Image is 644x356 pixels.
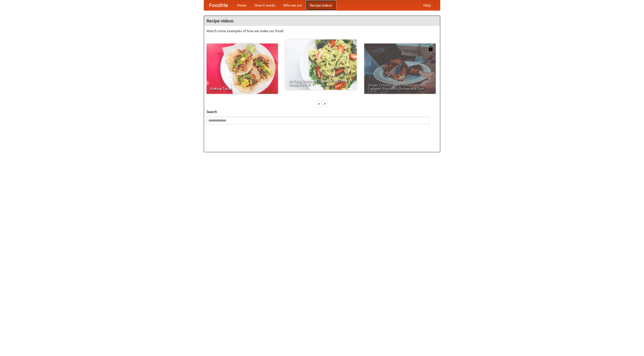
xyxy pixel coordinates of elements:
a: How it works [251,0,279,10]
a: Recipe videos [306,0,336,10]
span: An Easy, Summery Tomato Pasta That's Ready for Fall [289,79,353,86]
a: Home [233,0,251,10]
span: Making Tacos [210,87,274,90]
a: An Easy, Summery Tomato Pasta That's Ready for Fall [285,39,357,90]
a: FoodMe [204,0,233,10]
h5: Search [207,109,437,114]
h4: Recipe videos [204,16,440,26]
div: » [323,100,327,107]
img: 483408.png [428,46,433,51]
a: Who we are [279,0,306,10]
div: « [317,100,321,107]
a: Making Tacos [207,44,278,94]
a: Help [419,0,435,10]
p: Watch some examples of how we make our food! [207,28,437,33]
